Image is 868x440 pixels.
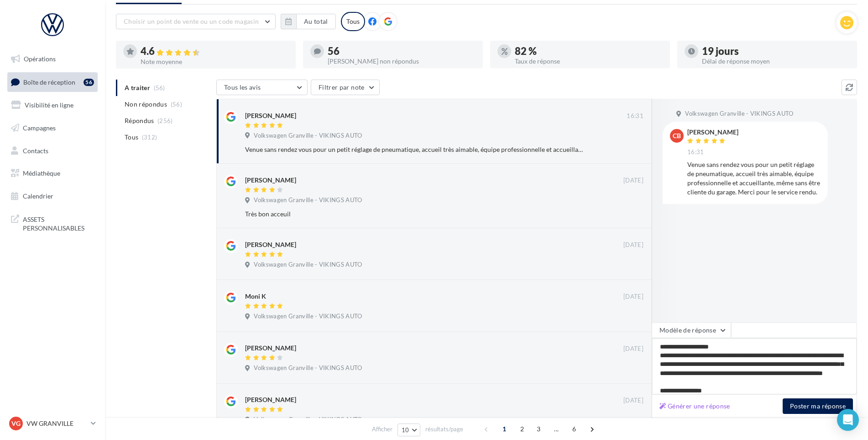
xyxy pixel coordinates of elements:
span: CB [673,131,681,140]
span: (312) [142,134,157,141]
div: Tous [341,12,365,31]
span: ASSETS PERSONNALISABLES [23,213,94,233]
div: Taux de réponse [515,58,663,64]
a: ASSETS PERSONNALISABLES [5,209,99,236]
button: Choisir un point de vente ou un code magasin [116,14,276,29]
span: ... [549,422,564,436]
div: Open Intercom Messenger [837,409,859,431]
button: Au total [281,14,336,29]
div: [PERSON_NAME] [245,176,296,185]
span: Opérations [24,55,56,63]
button: 10 [397,424,421,436]
div: [PERSON_NAME] [245,343,296,353]
span: Contacts [23,146,48,154]
span: (56) [171,101,182,108]
span: 1 [497,422,512,436]
div: Note moyenne [141,59,288,65]
span: Calendrier [23,192,53,200]
span: Volkswagen Granville - VIKINGS AUTO [685,110,793,118]
span: Volkswagen Granville - VIKINGS AUTO [254,364,362,372]
span: (256) [157,117,173,124]
span: Tous les avis [224,83,261,91]
span: 16:31 [627,112,643,120]
span: résultats/page [425,425,463,434]
div: Très bon acceuil [245,209,584,219]
div: 19 jours [702,46,850,56]
div: [PERSON_NAME] [245,240,296,249]
a: Médiathèque [5,164,99,183]
span: Choisir un point de vente ou un code magasin [124,17,259,25]
a: Campagnes [5,118,99,138]
span: Volkswagen Granville - VIKINGS AUTO [254,196,362,204]
span: Volkswagen Granville - VIKINGS AUTO [254,416,362,424]
button: Au total [296,14,336,29]
span: Visibilité en ligne [25,101,73,109]
button: Poster ma réponse [783,398,853,414]
span: 3 [531,422,546,436]
span: 10 [402,426,409,434]
span: Tous [125,133,138,142]
span: Campagnes [23,124,56,132]
span: 6 [567,422,581,436]
button: Générer une réponse [656,401,734,412]
span: [DATE] [623,241,643,249]
span: Boîte de réception [23,78,75,86]
span: 16:31 [687,148,704,156]
span: [DATE] [623,397,643,405]
button: Tous les avis [216,80,308,95]
span: [DATE] [623,293,643,301]
div: [PERSON_NAME] [687,129,738,135]
p: VW GRANVILLE [26,419,87,428]
div: Venue sans rendez vous pour un petit réglage de pneumatique, accueil très aimable, équipe profess... [687,160,821,197]
span: [DATE] [623,177,643,185]
a: VG VW GRANVILLE [7,415,98,432]
a: Calendrier [5,187,99,206]
div: Délai de réponse moyen [702,58,850,64]
div: Venue sans rendez vous pour un petit réglage de pneumatique, accueil très aimable, équipe profess... [245,145,584,154]
div: 4.6 [141,46,288,57]
a: Boîte de réception56 [5,72,99,92]
a: Contacts [5,141,99,161]
div: [PERSON_NAME] [245,111,296,120]
span: [DATE] [623,345,643,353]
div: 56 [328,46,476,56]
span: Non répondus [125,100,167,109]
a: Opérations [5,49,99,69]
button: Modèle de réponse [652,322,731,338]
button: Filtrer par note [311,80,380,95]
span: Volkswagen Granville - VIKINGS AUTO [254,312,362,321]
span: VG [11,419,21,428]
span: Médiathèque [23,169,60,177]
div: 82 % [515,46,663,56]
span: Répondus [125,116,154,125]
a: Visibilité en ligne [5,96,99,115]
div: 56 [84,79,94,86]
div: Moni K [245,292,266,301]
span: Volkswagen Granville - VIKINGS AUTO [254,261,362,269]
div: [PERSON_NAME] [245,395,296,404]
span: Volkswagen Granville - VIKINGS AUTO [254,132,362,140]
span: 2 [515,422,529,436]
div: [PERSON_NAME] non répondus [328,58,476,64]
span: Afficher [372,425,392,434]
